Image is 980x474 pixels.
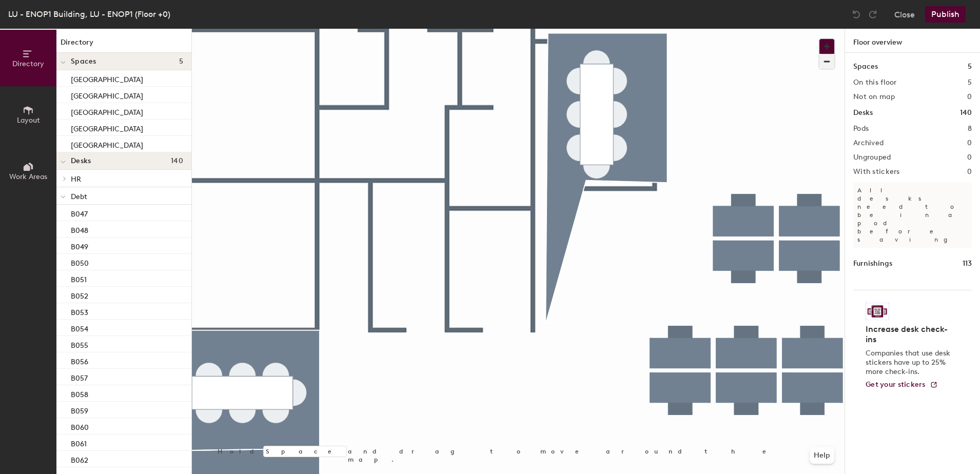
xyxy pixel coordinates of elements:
[71,157,91,165] span: Desks
[71,437,87,448] p: B061
[967,153,972,162] h2: 0
[963,258,972,269] h1: 113
[925,6,966,23] button: Publish
[71,322,88,333] p: B054
[71,453,88,465] p: B062
[179,57,183,66] span: 5
[853,125,869,133] h2: Pods
[853,182,972,248] p: All desks need to be in a pod before saving
[56,37,191,53] h1: Directory
[71,138,143,150] p: [GEOGRAPHIC_DATA]
[71,122,143,133] p: [GEOGRAPHIC_DATA]
[71,223,88,235] p: B048
[71,289,88,301] p: B052
[171,157,183,165] span: 140
[866,303,889,320] img: Sticker logo
[71,192,87,201] span: Debt
[960,107,972,118] h1: 140
[71,57,96,66] span: Spaces
[853,153,891,162] h2: Ungrouped
[853,168,900,176] h2: With stickers
[866,349,953,377] p: Companies that use desk stickers have up to 25% more check-ins.
[12,60,44,68] span: Directory
[894,6,915,23] button: Close
[845,29,980,53] h1: Floor overview
[71,175,81,184] span: HR
[968,78,972,87] h2: 5
[71,272,87,284] p: B051
[17,116,40,125] span: Layout
[71,338,88,350] p: B055
[71,207,88,219] p: B047
[71,420,89,432] p: B060
[71,371,88,383] p: B057
[71,72,143,84] p: [GEOGRAPHIC_DATA]
[853,78,897,87] h2: On this floor
[967,93,972,101] h2: 0
[866,380,926,389] span: Get your stickers
[9,172,47,181] span: Work Areas
[853,93,895,101] h2: Not on map
[853,139,884,147] h2: Archived
[853,61,878,72] h1: Spaces
[868,9,878,19] img: Redo
[853,107,873,118] h1: Desks
[71,256,89,268] p: B050
[810,447,834,464] button: Help
[71,305,88,317] p: B053
[866,324,953,345] h4: Increase desk check-ins
[71,354,88,366] p: B056
[71,89,143,101] p: [GEOGRAPHIC_DATA]
[71,387,88,399] p: B058
[866,381,938,389] a: Get your stickers
[71,404,88,416] p: B059
[967,139,972,147] h2: 0
[851,9,861,19] img: Undo
[968,125,972,133] h2: 8
[853,258,892,269] h1: Furnishings
[71,240,88,251] p: B049
[71,105,143,117] p: [GEOGRAPHIC_DATA]
[967,168,972,176] h2: 0
[8,8,170,21] div: LU - ENOP1 Building, LU - ENOP1 (Floor +0)
[968,61,972,72] h1: 5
